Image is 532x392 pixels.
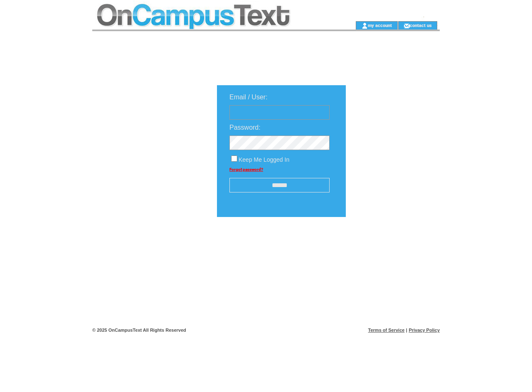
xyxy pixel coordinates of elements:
[239,156,289,163] span: Keep Me Logged In
[362,22,368,29] img: account_icon.gif
[92,328,186,333] span: © 2025 OnCampusText All Rights Reserved
[370,238,411,248] img: transparent.png
[406,328,407,333] span: |
[229,167,263,172] a: Forgot password?
[229,124,261,131] span: Password:
[368,22,392,28] a: my account
[229,94,268,101] span: Email / User:
[368,328,405,333] a: Terms of Service
[410,22,432,28] a: contact us
[404,22,410,29] img: contact_us_icon.gif
[409,328,440,333] a: Privacy Policy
